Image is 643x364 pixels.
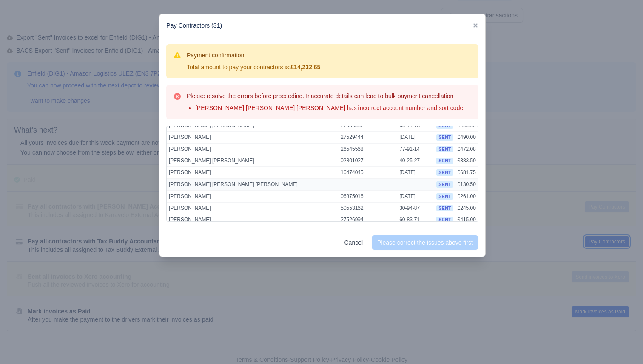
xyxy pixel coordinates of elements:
td: 02801027 [339,155,397,167]
td: 77-91-14 [397,143,434,155]
td: [PERSON_NAME] [167,167,339,179]
td: [PERSON_NAME] [167,202,339,214]
li: [PERSON_NAME] [PERSON_NAME] [PERSON_NAME] has incorrect account number and sort code [195,104,463,112]
td: £681.75 [455,167,478,179]
span: sent [436,217,453,223]
td: 26545568 [339,143,397,155]
td: [PERSON_NAME] [167,131,339,143]
h3: Please resolve the errors before proceeding. Inaccurate details can lead to bulk payment cancella... [187,92,463,100]
strong: £14,232.65 [290,64,320,71]
td: [DATE] [397,190,434,202]
td: 06875016 [339,190,397,202]
td: [PERSON_NAME] [PERSON_NAME] [PERSON_NAME] [167,178,339,190]
span: sent [436,181,453,188]
span: sent [436,205,453,212]
iframe: Chat Widget [600,323,643,364]
td: 40-25-27 [397,155,434,167]
td: [PERSON_NAME] [167,190,339,202]
button: Please correct the issues above first [372,235,478,250]
td: [PERSON_NAME] [PERSON_NAME] [167,155,339,167]
td: £383.50 [455,155,478,167]
h3: Payment confirmation [187,51,320,59]
td: 30-94-87 [397,202,434,214]
td: 27526994 [339,214,397,226]
span: sent [436,134,453,141]
span: sent [436,146,453,152]
td: 50553162 [339,202,397,214]
span: sent [436,158,453,164]
a: Cancel [339,235,369,250]
td: [DATE] [397,131,434,143]
td: £415.00 [455,214,478,226]
td: [PERSON_NAME] [167,143,339,155]
div: Pay Contractors (31) [159,14,485,37]
td: £261.00 [455,190,478,202]
div: Total amount to pay your contractors is: [187,63,320,71]
td: 27529444 [339,131,397,143]
td: £490.00 [455,131,478,143]
td: 16474045 [339,167,397,179]
span: sent [436,169,453,176]
td: £130.50 [455,178,478,190]
td: [PERSON_NAME] [167,214,339,226]
td: £245.00 [455,202,478,214]
td: [DATE] [397,167,434,179]
span: sent [436,193,453,200]
td: £472.08 [455,143,478,155]
td: 60-83-71 [397,214,434,226]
